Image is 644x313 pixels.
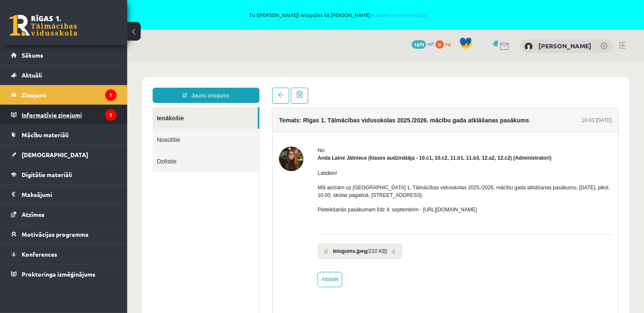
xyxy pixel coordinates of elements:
[25,45,131,66] a: Ienākošie
[538,42,591,50] a: [PERSON_NAME]
[412,40,426,49] span: 1479
[11,185,117,204] a: Maksājumi
[152,55,402,61] h4: Temats: Rīgas 1. Tālmācības vidusskolas 2025./2026. mācību gada atklāšanas pasākums
[435,40,444,49] span: 0
[22,230,89,238] span: Motivācijas programma
[22,51,43,59] span: Sākums
[524,42,533,51] img: Niklāvs Veselovs
[25,66,132,88] a: Nosūtītie
[11,125,117,144] a: Mācību materiāli
[22,131,69,138] span: Mācību materiāli
[11,65,117,85] a: Aktuāli
[190,144,485,151] p: Pieteikšanās pasākumam līdz 4. septembrim - [URL][DOMAIN_NAME]
[105,109,117,121] i: 1
[98,12,580,17] span: Tu ([PERSON_NAME]) ielogojies kā [PERSON_NAME]
[11,145,117,164] a: [DEMOGRAPHIC_DATA]
[454,54,485,62] div: 10:43 [DATE]
[190,84,485,92] div: No:
[190,107,485,115] p: Labdien!
[11,224,117,244] a: Motivācijas programma
[190,210,215,225] a: Atbildēt
[22,105,117,125] legend: Informatīvie ziņojumi
[11,205,117,224] a: Atzīmes
[11,85,117,105] a: Ziņojumi1
[427,40,434,47] span: mP
[190,93,424,99] strong: Anda Laine Jātniece (klases audzinātāja - 10.c1, 10.c2, 11.b1, 11.b3, 12.a2, 12.c2) (Administratori)
[22,151,88,158] span: [DEMOGRAPHIC_DATA]
[25,88,132,110] a: Dzēstie
[22,171,72,178] span: Digitālie materiāli
[152,84,176,109] img: Anda Laine Jātniece (klases audzinātāja - 10.c1, 10.c2, 11.b1, 11.b3, 12.a2, 12.c2)
[445,40,451,47] span: xp
[11,165,117,184] a: Digitālie materiāli
[22,270,95,278] span: Proktoringa izmēģinājums
[22,71,42,79] span: Aktuāli
[11,244,117,264] a: Konferences
[435,40,455,47] a: 0 xp
[11,105,117,125] a: Informatīvie ziņojumi1
[11,264,117,284] a: Proktoringa izmēģinājums
[371,11,428,18] a: Atpakaļ uz savu lietotāju
[240,185,260,193] i: (210 KB)
[206,185,240,193] b: Ielugums.jpeg
[9,15,77,36] a: Rīgas 1. Tālmācības vidusskola
[25,25,132,41] a: Jauns ziņojums
[11,45,117,65] a: Sākums
[22,211,45,218] span: Atzīmes
[22,85,117,105] legend: Ziņojumi
[105,89,117,101] i: 1
[22,185,117,204] legend: Maksājumi
[412,40,434,47] a: 1479 mP
[190,122,485,137] p: Mīļi aicinām uz [GEOGRAPHIC_DATA] 1. Tālmācības vidusskolas 2025./2026. mācību gada atklāšanas pa...
[22,250,57,258] span: Konferences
